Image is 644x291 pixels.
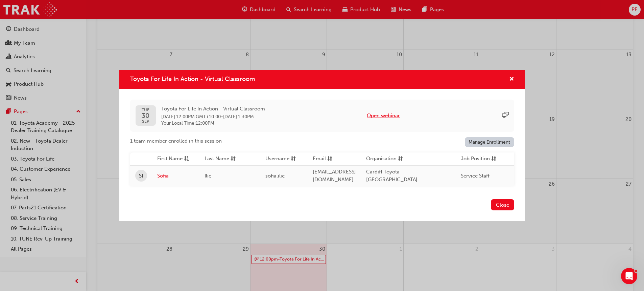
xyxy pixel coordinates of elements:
button: Open webinar [367,112,400,120]
span: sorting-icon [231,155,236,163]
div: Toyota For Life In Action - Virtual Classroom [119,70,525,222]
span: SI [139,172,143,180]
span: 30 [142,112,149,119]
span: Organisation [366,155,397,163]
span: TUE [142,108,149,112]
span: Ilic [205,173,211,179]
button: Organisationsorting-icon [366,155,403,163]
a: Manage Enrollment [465,137,514,147]
button: Close [491,199,514,210]
span: sorting-icon [291,155,296,163]
span: cross-icon [509,77,514,83]
button: Last Namesorting-icon [205,155,242,163]
button: Usernamesorting-icon [265,155,303,163]
span: Service Staff [461,173,490,179]
span: Job Position [461,155,490,163]
button: cross-icon [509,75,514,84]
span: sessionType_ONLINE_URL-icon [502,112,509,120]
span: Username [265,155,289,163]
span: 30 Sep 2025 1:30PM [223,114,254,120]
span: Toyota For Life In Action - Virtual Classroom [161,105,265,113]
span: Cardiff Toyota - [GEOGRAPHIC_DATA] [366,169,418,183]
div: - [161,105,265,126]
iframe: Intercom live chat [621,268,637,284]
span: First Name [157,155,183,163]
span: 30 Sep 2025 12:00PM GMT+10:00 [161,114,221,120]
span: SEP [142,119,149,124]
span: sorting-icon [327,155,332,163]
span: Last Name [205,155,229,163]
button: Emailsorting-icon [313,155,350,163]
span: sorting-icon [398,155,403,163]
span: Email [313,155,326,163]
span: sofia.ilic [265,173,285,179]
span: Toyota For Life In Action - Virtual Classroom [130,75,255,83]
span: sorting-icon [491,155,496,163]
a: Sofia [157,172,194,180]
span: Your Local Time : 12:00PM [161,120,265,126]
button: Job Positionsorting-icon [461,155,498,163]
button: First Nameasc-icon [157,155,194,163]
span: [EMAIL_ADDRESS][DOMAIN_NAME] [313,169,356,183]
span: 1 team member enrolled in this session [130,137,222,145]
span: asc-icon [184,155,189,163]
